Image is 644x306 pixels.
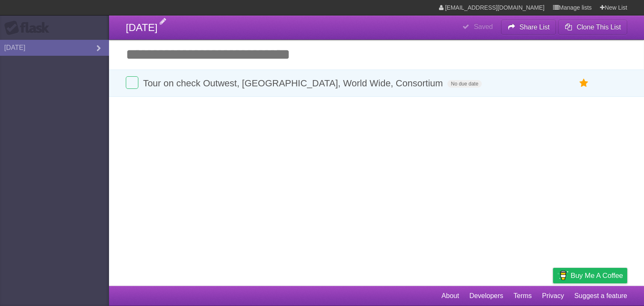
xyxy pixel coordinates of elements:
[469,288,503,304] a: Developers
[558,20,627,35] button: Clone This List
[576,23,621,31] b: Clone This List
[519,23,550,31] b: Share List
[4,21,55,36] div: Flask
[126,76,138,89] label: Done
[447,80,481,88] span: No due date
[576,76,592,90] label: Star task
[143,78,445,88] span: Tour on check Outwest, [GEOGRAPHIC_DATA], World Wide, Consortium
[501,20,556,35] button: Share List
[542,288,564,304] a: Privacy
[574,288,627,304] a: Suggest a feature
[557,268,569,283] img: Buy me a coffee
[441,288,459,304] a: About
[553,268,627,283] a: Buy me a coffee
[126,22,158,33] span: [DATE]
[571,268,623,283] span: Buy me a coffee
[514,288,532,304] a: Terms
[474,23,493,30] b: Saved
